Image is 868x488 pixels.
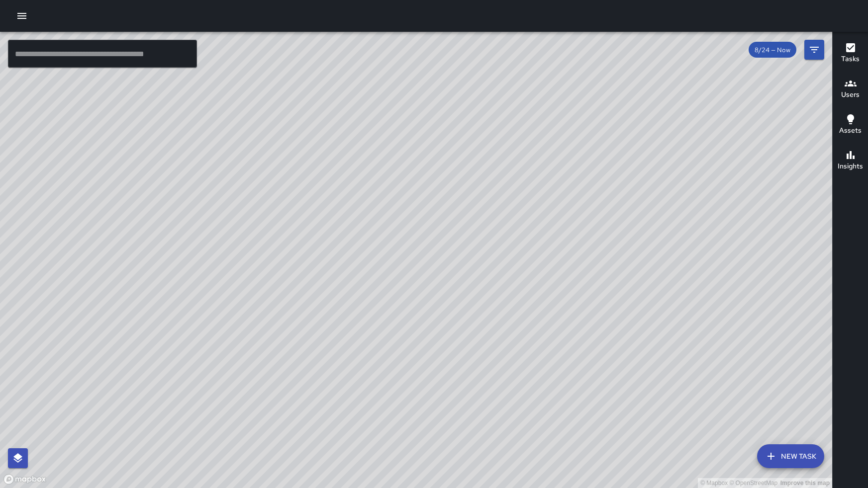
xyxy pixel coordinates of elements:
h6: Assets [839,125,862,136]
button: Filters [804,40,824,60]
h6: Tasks [841,54,860,65]
h6: Users [841,89,860,100]
button: Insights [833,143,868,179]
button: Tasks [833,36,868,72]
button: New Task [757,444,824,468]
h6: Insights [838,161,863,172]
span: 8/24 — Now [749,46,796,54]
button: Assets [833,107,868,143]
button: Users [833,72,868,107]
